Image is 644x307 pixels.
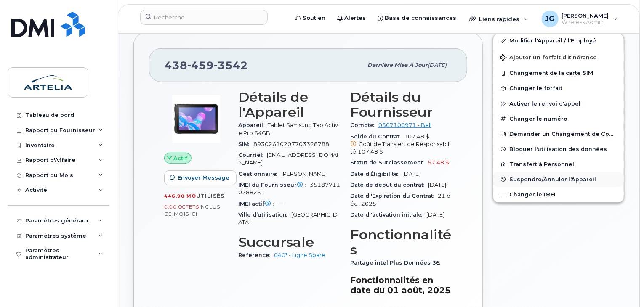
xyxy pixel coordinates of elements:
span: Ville d’utilisation [238,212,291,218]
span: Courriel [238,152,267,158]
span: 446,90 Mo [164,193,196,199]
span: SIM [238,141,253,147]
span: 0,00 Octets [164,204,199,210]
button: Changement de la carte SIM [493,66,624,81]
span: — [278,201,283,207]
button: Changer le IMEI [493,187,624,202]
span: IMEI du Fournisseur [238,182,310,188]
span: Changer le forfait [509,85,562,92]
span: [DATE] [426,212,444,218]
span: Date d''activation initiale [350,212,426,218]
span: [DATE] [428,182,446,188]
span: 459 [187,59,214,71]
span: Liens rapides [479,16,519,22]
span: [DATE] [428,62,447,68]
span: Tablet Samsung Tab Active Pro 64GB [238,122,338,136]
span: 57,48 $ [428,159,449,166]
div: Justin Gauthier [536,11,624,27]
span: 89302610207703328788 [253,141,329,147]
button: Changer le forfait [493,81,624,96]
span: Wireless Admin [562,19,609,26]
span: Appareil [238,122,268,128]
span: Suspendre/Annuler l'Appareil [509,176,596,183]
span: 107,48 $ [350,133,452,156]
h3: Fonctionnalités [350,227,452,257]
h3: Détails du Fournisseur [350,90,452,120]
a: Alertes [331,10,372,26]
span: Solde du Contrat [350,133,404,140]
h3: Détails de l'Appareil [238,90,340,120]
a: 0507100971 - Bell [378,122,431,128]
span: [EMAIL_ADDRESS][DOMAIN_NAME] [238,152,338,166]
span: Date d''Expiration du Contrat [350,193,438,199]
span: Reference [238,252,274,258]
a: Base de connaissances [372,10,462,26]
span: Gestionnaire [238,171,281,177]
span: [PERSON_NAME] [281,171,327,177]
h3: Fonctionnalités en date du 01 août, 2025 [350,275,452,295]
div: Liens rapides [463,11,534,27]
span: Date de début du contrat [350,182,428,188]
img: image20231002-3703462-twfi5z.jpeg [171,94,221,144]
span: Base de connaissances [385,14,456,22]
span: Ajouter un forfait d’itinérance [500,54,597,62]
button: Demander un Changement de Compte [493,127,624,142]
button: Changer le numéro [493,111,624,127]
span: Activer le renvoi d'appel [509,101,580,107]
span: IMEI actif [238,201,278,207]
input: Recherche [140,10,268,25]
span: utilisés [196,193,224,199]
a: 040* - Ligne Spare [274,252,325,258]
span: Partage intel Plus Données 36 [350,259,444,266]
button: Envoyer Message [164,170,237,185]
button: Bloquer l'utilisation des données [493,142,624,157]
span: Actif [174,154,188,162]
span: Alertes [344,14,366,22]
span: [PERSON_NAME] [562,12,609,19]
span: JG [546,14,555,24]
button: Transfert à Personnel [493,157,624,172]
span: Envoyer Message [178,174,229,182]
h3: Succursale [238,235,340,250]
a: Modifier l'Appareil / l'Employé [493,33,624,48]
a: Soutien [290,10,331,26]
button: Suspendre/Annuler l'Appareil [493,172,624,187]
button: Activer le renvoi d'appel [493,96,624,111]
span: 107,48 $ [358,148,383,155]
span: Soutien [303,14,325,22]
span: Date d'Éligibilité [350,171,402,177]
span: 3542 [214,59,248,71]
span: Coût de Transfert de Responsabilité [350,141,450,155]
span: 438 [165,59,248,71]
span: Dernière mise à jour [367,62,428,68]
span: [DATE] [402,171,420,177]
span: Compte [350,122,378,128]
span: 21 déc., 2025 [350,193,450,206]
span: Statut de Surclassement [350,159,428,166]
button: Ajouter un forfait d’itinérance [493,48,624,66]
